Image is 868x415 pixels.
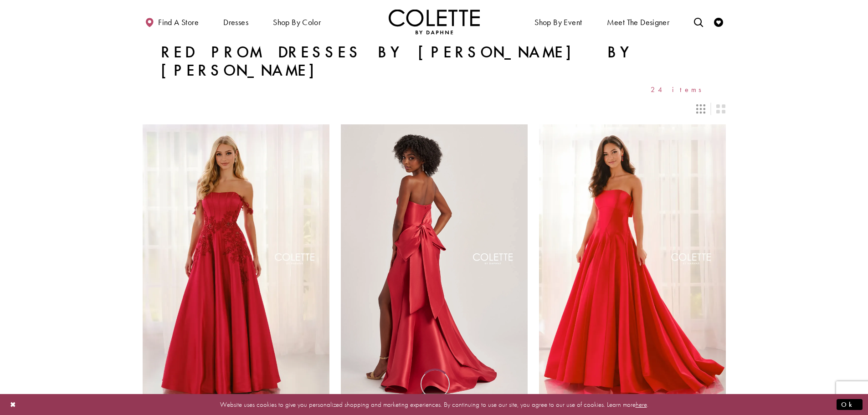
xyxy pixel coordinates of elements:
span: Dresses [223,18,248,27]
span: 24 items [651,86,708,93]
p: Website uses cookies to give you personalized shopping and marketing experiences. By continuing t... [66,398,802,410]
a: Find a store [143,9,201,34]
span: Shop by color [273,18,321,27]
button: Submit Dialog [837,399,863,410]
img: Colette by Daphne [389,9,480,34]
span: Switch layout to 3 columns [696,104,705,113]
a: here [636,400,647,409]
span: Shop By Event [532,9,584,34]
span: Meet the designer [607,18,670,27]
a: Visit Colette by Daphne Style No. CL6151 Page [143,124,329,396]
div: Layout Controls [137,99,731,119]
a: Meet the designer [605,9,672,34]
a: Check Wishlist [712,9,725,34]
a: Visit Colette by Daphne Style No. CL6189 Page [539,124,726,396]
span: Find a store [158,18,199,27]
h1: Red Prom Dresses by [PERSON_NAME] by [PERSON_NAME] [161,43,708,80]
span: Shop By Event [534,18,582,27]
span: Dresses [221,9,251,34]
a: Visit Colette by Daphne Style No. CL8470 Page [341,124,528,396]
a: Visit Home Page [389,9,480,34]
span: Shop by color [271,9,323,34]
span: Switch layout to 2 columns [716,104,725,113]
a: Toggle search [692,9,705,34]
button: Close Dialog [5,396,21,412]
